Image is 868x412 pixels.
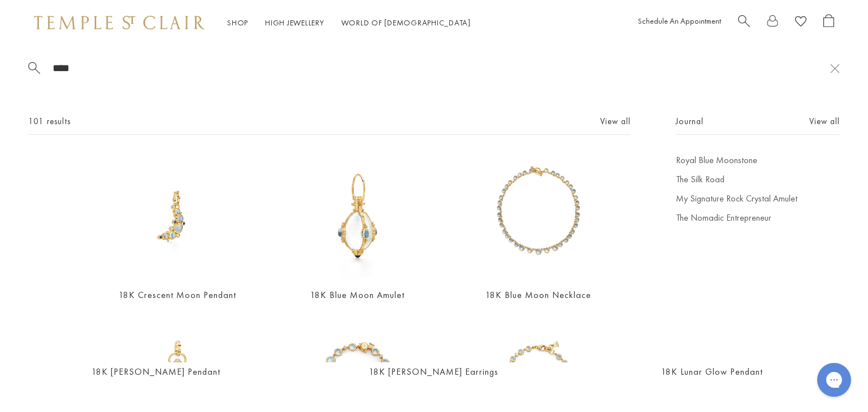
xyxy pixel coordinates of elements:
[34,16,205,29] img: Temple St. Clair
[738,14,750,32] a: Search
[341,17,471,28] a: World of [DEMOGRAPHIC_DATA]World of [DEMOGRAPHIC_DATA]
[296,154,419,278] img: P54801-E18BM
[369,366,498,378] a: 18K [PERSON_NAME] Earrings
[600,115,631,128] a: View all
[638,16,721,26] a: Schedule An Appointment
[310,289,405,301] a: 18K Blue Moon Amulet
[676,173,840,186] a: The Silk Road
[485,289,591,301] a: 18K Blue Moon Necklace
[811,359,857,401] iframe: Gorgias live chat messenger
[676,212,840,224] a: The Nomadic Entrepreneur
[119,289,236,301] a: 18K Crescent Moon Pendant
[676,154,840,166] a: Royal Blue Moonstone
[809,115,840,128] a: View all
[676,192,840,205] a: My Signature Rock Crystal Amulet
[795,14,806,32] a: View Wishlist
[92,366,220,378] a: 18K [PERSON_NAME] Pendant
[28,115,71,129] span: 101 results
[661,366,763,378] a: 18K Lunar Glow Pendant
[823,14,834,32] a: Open Shopping Bag
[476,154,600,278] img: 18K Blue Moon Necklace
[227,16,471,30] nav: Main navigation
[676,115,704,129] span: Journal
[296,154,419,278] a: P54801-E18BMP54801-E18BM
[115,154,239,278] img: P34840-BMSPDIS
[227,17,248,28] a: ShopShop
[115,154,239,278] a: P34840-BMSPDISP34840-BMSPDIS
[265,17,324,28] a: High JewelleryHigh Jewellery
